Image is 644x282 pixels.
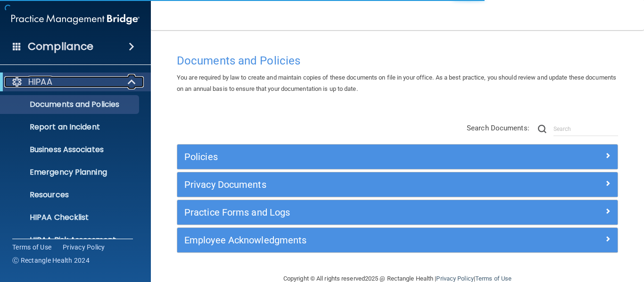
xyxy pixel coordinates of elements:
[436,275,473,282] a: Privacy Policy
[184,235,501,245] h5: Employee Acknowledgments
[6,190,135,200] p: Resources
[177,55,618,67] h4: Documents and Policies
[553,122,618,136] input: Search
[177,74,616,92] span: You are required by law to create and maintain copies of these documents on file in your office. ...
[63,242,105,252] a: Privacy Policy
[184,177,611,192] a: Privacy Documents
[184,149,611,164] a: Policies
[12,256,90,265] span: Ⓒ Rectangle Health 2024
[184,233,611,248] a: Employee Acknowledgments
[467,124,529,132] span: Search Documents:
[6,122,135,132] p: Report an Incident
[11,10,140,29] img: PMB logo
[184,205,611,220] a: Practice Forms and Logs
[6,213,135,222] p: HIPAA Checklist
[6,100,135,109] p: Documents and Policies
[538,125,546,133] img: ic-search.3b580494.png
[11,76,137,88] a: HIPAA
[475,275,512,282] a: Terms of Use
[6,145,135,154] p: Business Associates
[28,40,93,53] h4: Compliance
[184,207,501,218] h5: Practice Forms and Logs
[184,152,501,162] h5: Policies
[6,235,135,245] p: HIPAA Risk Assessment
[6,168,135,177] p: Emergency Planning
[28,76,52,88] p: HIPAA
[184,179,501,190] h5: Privacy Documents
[12,242,51,252] a: Terms of Use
